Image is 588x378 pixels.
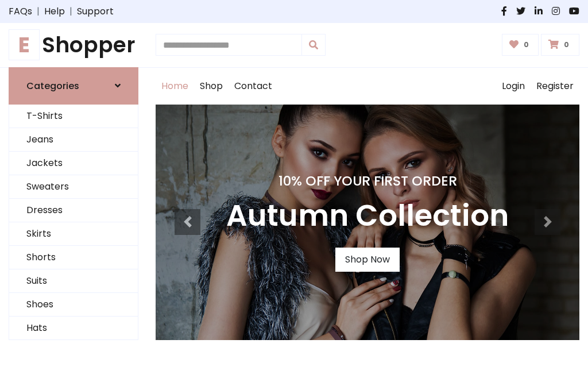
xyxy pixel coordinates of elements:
span: | [32,5,44,18]
a: Categories [9,67,138,105]
a: Shop Now [335,248,400,272]
a: Jackets [9,152,138,175]
h1: Shopper [9,32,138,58]
a: Login [496,68,531,105]
h4: 10% Off Your First Order [226,173,509,189]
span: | [65,5,77,18]
a: 0 [541,34,579,56]
a: Shorts [9,246,138,269]
a: Sweaters [9,175,138,199]
a: EShopper [9,32,138,58]
a: Contact [229,68,278,105]
span: 0 [561,40,572,50]
a: FAQs [9,5,32,18]
a: T-Shirts [9,105,138,128]
a: Support [77,5,114,18]
a: Hats [9,317,138,340]
a: 0 [502,34,539,56]
span: 0 [521,40,532,50]
a: Dresses [9,199,138,222]
h3: Autumn Collection [226,198,509,234]
span: E [9,29,40,60]
a: Shoes [9,293,138,317]
a: Suits [9,269,138,293]
a: Help [44,5,65,18]
a: Home [156,68,194,105]
a: Shop [194,68,229,105]
a: Register [531,68,579,105]
a: Jeans [9,128,138,152]
h6: Categories [26,80,79,91]
a: Skirts [9,222,138,246]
